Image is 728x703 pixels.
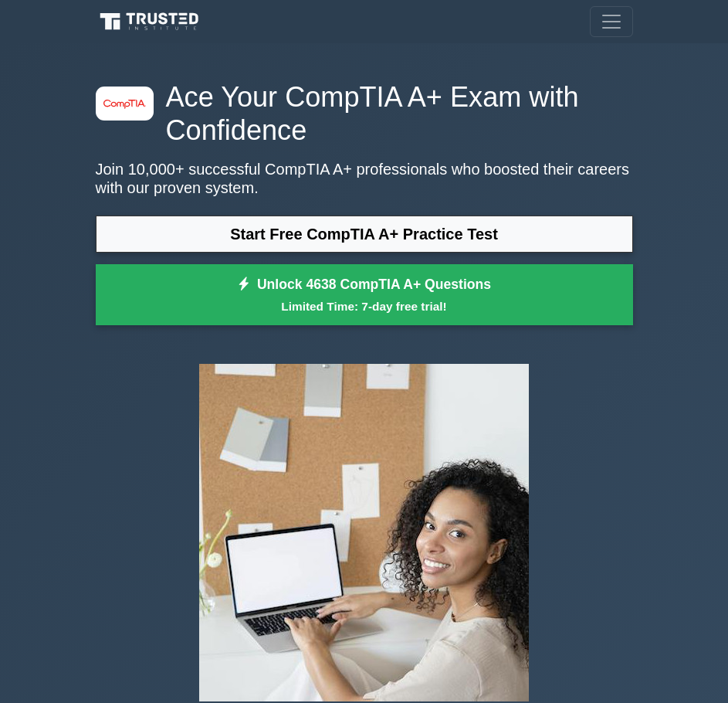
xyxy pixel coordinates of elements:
[96,160,633,197] p: Join 10,000+ successful CompTIA A+ professionals who boosted their careers with our proven system.
[96,264,633,326] a: Unlock 4638 CompTIA A+ QuestionsLimited Time: 7-day free trial!
[96,216,633,253] a: Start Free CompTIA A+ Practice Test
[96,80,633,148] h1: Ace Your CompTIA A+ Exam with Confidence
[115,297,614,315] small: Limited Time: 7-day free trial!
[590,6,633,37] button: Toggle navigation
